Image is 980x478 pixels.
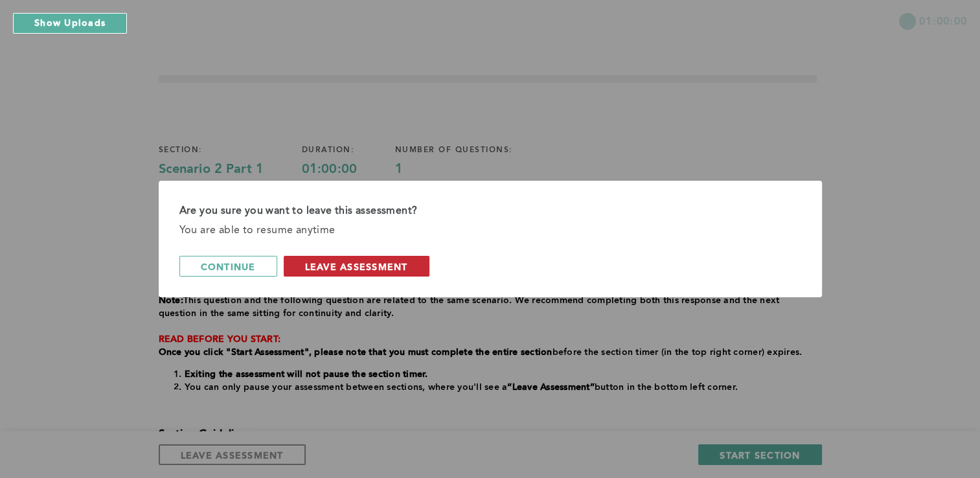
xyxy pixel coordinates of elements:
span: continue [201,260,256,273]
div: Are you sure you want to leave this assessment? [179,201,801,221]
button: leave assessment [284,256,429,277]
button: continue [179,256,277,277]
span: leave assessment [305,260,408,273]
div: You are able to resume anytime [179,221,801,240]
button: Show Uploads [13,13,127,34]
